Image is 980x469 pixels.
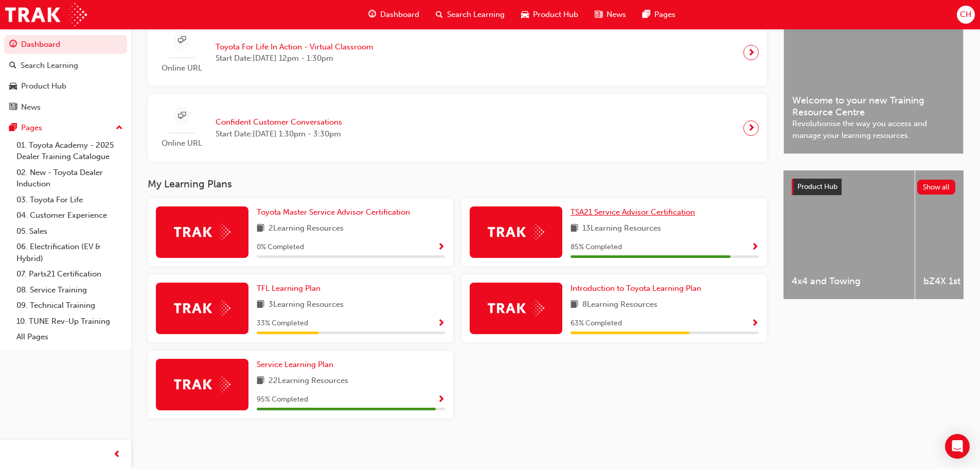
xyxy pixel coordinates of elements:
[571,283,705,294] a: Introduction to Toyota Learning Plan
[9,124,17,133] span: pages-icon
[21,122,42,134] div: Pages
[751,319,759,328] span: Show Progress
[5,3,87,26] img: Trak
[12,239,127,266] a: 06. Electrification (EV & Hybrid)
[257,394,308,406] span: 95 % Completed
[178,110,186,123] span: sessionType_ONLINE_URL-icon
[521,8,529,21] span: car-icon
[257,299,264,311] span: book-icon
[427,4,513,25] a: search-iconSearch Learning
[747,121,755,135] span: next-icon
[437,319,445,328] span: Show Progress
[216,53,373,64] span: Start Date: [DATE] 12pm - 1:30pm
[174,300,230,316] img: Trak
[21,101,41,113] div: News
[571,207,695,217] span: TSA21 Service Advisor Certification
[257,360,333,369] span: Service Learning Plan
[216,41,373,53] span: Toyota For Life In Action - Virtual Classroom
[257,206,414,218] a: Toyota Master Service Advisor Certification
[488,224,544,240] img: Trak
[21,80,66,92] div: Product Hub
[269,222,344,235] span: 2 Learning Resources
[156,62,207,74] span: Online URL
[571,206,699,218] a: TSA21 Service Advisor Certification
[174,376,230,392] img: Trak
[582,299,657,311] span: 8 Learning Resources
[792,118,955,141] span: Revolutionise the way you access and manage your learning resources.
[216,116,342,128] span: Confident Customer Conversations
[12,282,127,298] a: 08. Service Training
[437,393,445,406] button: Show Progress
[380,9,419,21] span: Dashboard
[156,102,759,153] a: Online URLConfident Customer ConversationsStart Date:[DATE] 1:30pm - 3:30pm
[957,6,975,24] button: CH
[595,8,602,21] span: news-icon
[436,8,443,21] span: search-icon
[12,223,127,239] a: 05. Sales
[751,317,759,330] button: Show Progress
[4,118,127,137] button: Pages
[654,9,675,21] span: Pages
[513,4,586,25] a: car-iconProduct Hub
[12,266,127,282] a: 07. Parts21 Certification
[12,329,127,345] a: All Pages
[634,4,684,25] a: pages-iconPages
[571,318,622,329] span: 63 % Completed
[178,34,186,47] span: sessionType_ONLINE_URL-icon
[792,95,955,118] span: Welcome to your new Training Resource Centre
[257,318,308,329] span: 33 % Completed
[156,27,759,78] a: Online URLToyota For Life In Action - Virtual ClassroomStart Date:[DATE] 12pm - 1:30pm
[4,98,127,117] a: News
[437,243,445,252] span: Show Progress
[257,207,410,217] span: Toyota Master Service Advisor Certification
[571,284,701,293] span: Introduction to Toyota Learning Plan
[917,180,956,195] button: Show all
[4,33,127,118] button: DashboardSearch LearningProduct HubNews
[360,4,427,25] a: guage-iconDashboard
[571,241,622,253] span: 85 % Completed
[9,40,17,49] span: guage-icon
[792,275,906,287] span: 4x4 and Towing
[12,298,127,314] a: 09. Technical Training
[174,224,230,240] img: Trak
[4,56,127,75] a: Search Learning
[751,241,759,254] button: Show Progress
[216,128,342,140] span: Start Date: [DATE] 1:30pm - 3:30pm
[4,77,127,96] a: Product Hub
[571,299,578,311] span: book-icon
[12,207,127,223] a: 04. Customer Experience
[156,137,207,149] span: Online URL
[437,395,445,405] span: Show Progress
[257,375,264,388] span: book-icon
[269,299,344,311] span: 3 Learning Resources
[533,9,578,21] span: Product Hub
[257,222,264,235] span: book-icon
[148,178,767,190] h3: My Learning Plans
[9,103,17,112] span: news-icon
[607,9,626,21] span: News
[257,359,337,371] a: Service Learning Plan
[12,137,127,165] a: 01. Toyota Academy - 2025 Dealer Training Catalogue
[571,222,578,235] span: book-icon
[12,165,127,192] a: 02. New - Toyota Dealer Induction
[113,448,121,461] span: prev-icon
[582,222,661,235] span: 13 Learning Resources
[643,8,650,21] span: pages-icon
[783,170,915,299] a: 4x4 and Towing
[437,317,445,330] button: Show Progress
[257,241,304,253] span: 0 % Completed
[116,121,123,135] span: up-icon
[488,300,544,316] img: Trak
[792,179,955,195] a: Product HubShow all
[12,314,127,329] a: 10. TUNE Rev-Up Training
[797,182,838,191] span: Product Hub
[9,82,17,91] span: car-icon
[368,8,376,21] span: guage-icon
[751,243,759,252] span: Show Progress
[257,283,325,294] a: TFL Learning Plan
[4,35,127,54] a: Dashboard
[9,61,16,71] span: search-icon
[12,192,127,208] a: 03. Toyota For Life
[269,375,348,388] span: 22 Learning Resources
